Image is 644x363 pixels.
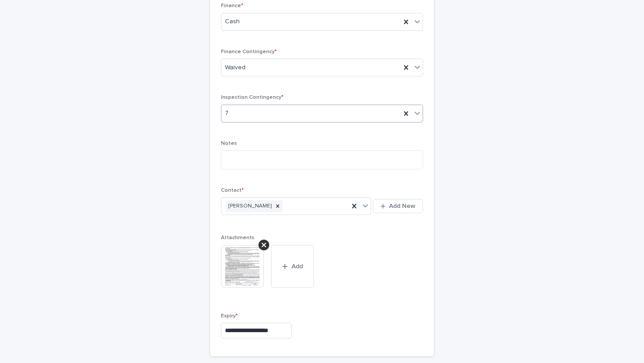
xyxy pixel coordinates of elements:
[221,188,244,193] span: Contact
[389,203,415,209] span: Add New
[226,200,273,212] div: [PERSON_NAME]
[225,109,229,118] span: 7
[221,235,254,241] span: Attachments
[292,263,303,270] span: Add
[373,199,423,213] button: Add New
[221,49,277,55] span: Finance Contingency
[221,313,238,319] span: Expiry
[221,141,237,146] span: Notes
[225,17,240,26] span: Cash
[225,63,246,72] span: Waived
[221,3,243,8] span: Finance
[271,245,314,288] button: Add
[221,95,284,100] span: Inspection Contingency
